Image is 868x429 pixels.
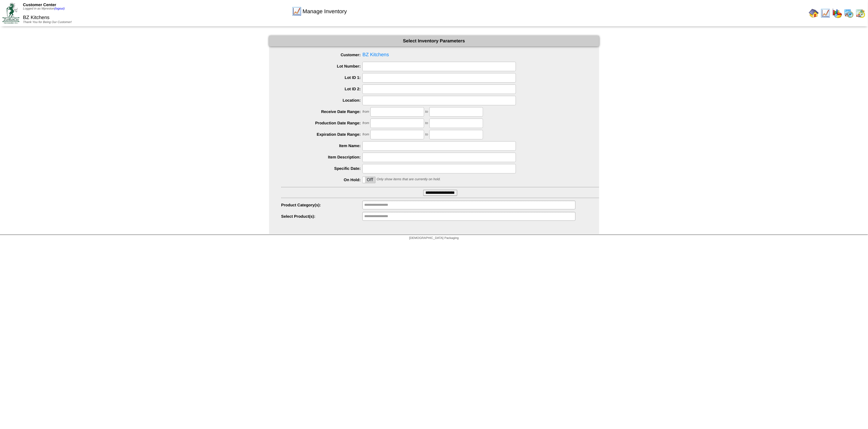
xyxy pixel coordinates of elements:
span: Only show items that are currently on hold. [377,178,440,181]
label: Item Name: [281,143,363,148]
label: Customer: [281,53,363,57]
label: On Hold: [281,177,363,182]
label: Receive Date Range: [281,109,363,114]
label: Production Date Range: [281,121,363,125]
div: Select Inventory Parameters [269,36,599,46]
label: Lot Number: [281,64,363,68]
label: Select Product(s): [281,214,363,219]
span: from [362,133,369,137]
label: Expiration Date Range: [281,132,363,137]
img: calendarprod.gif [844,8,854,18]
img: graph.gif [832,8,842,18]
span: to [425,122,428,125]
span: to [425,133,428,137]
img: home.gif [809,8,819,18]
span: Manage Inventory [303,8,347,15]
span: BZ Kitchens [23,15,49,20]
span: Logged in as Mpreston [23,7,65,10]
img: line_graph.gif [292,6,302,16]
span: Thank You for Being Our Customer! [23,21,72,24]
label: Off [363,177,375,183]
span: BZ Kitchens [281,50,599,60]
span: from [362,110,369,114]
span: [DEMOGRAPHIC_DATA] Packaging [409,236,459,240]
a: (logout) [54,7,65,10]
img: ZoRoCo_Logo(Green%26Foil)%20jpg.webp [2,3,19,23]
label: Specific Date: [281,166,363,171]
img: calendarinout.gif [856,8,866,18]
span: to [425,110,428,114]
label: Product Category(s): [281,203,363,207]
label: Lot ID 1: [281,75,363,80]
label: Lot ID 2: [281,87,363,91]
label: Location: [281,98,363,103]
span: Customer Center [23,2,56,7]
label: Item Description: [281,155,363,159]
span: from [362,122,369,125]
img: line_graph.gif [821,8,831,18]
div: OnOff [362,177,376,183]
